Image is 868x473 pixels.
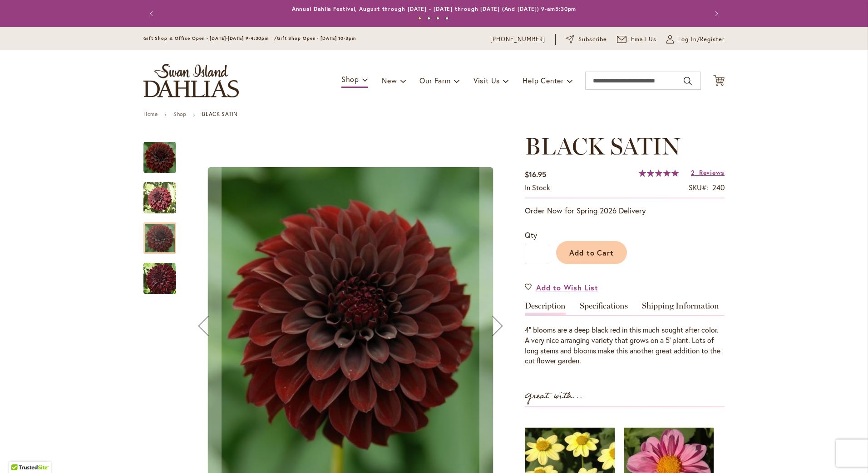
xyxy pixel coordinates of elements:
button: Next [706,5,725,23]
strong: SKU [689,183,708,192]
a: Shop [173,111,186,117]
a: Description [525,302,566,315]
span: Help Center [523,76,564,85]
a: Specifications [580,302,628,315]
a: [PHONE_NUMBER] [490,35,545,44]
div: 240 [712,183,725,193]
span: Subscribe [578,35,607,44]
img: BLACK SATIN [143,182,176,214]
button: Add to Cart [556,241,627,264]
div: Detailed Product Info [525,302,725,366]
div: BLACK SATIN [143,213,185,254]
button: 1 of 4 [418,17,421,20]
span: Qty [525,230,537,240]
a: Subscribe [566,35,607,44]
a: Log In/Register [666,35,725,44]
a: Email Us [617,35,657,44]
div: 100% [639,169,679,177]
a: Annual Dahlia Festival, August through [DATE] - [DATE] through [DATE] (And [DATE]) 9-am5:30pm [292,5,577,12]
button: Previous [143,5,162,23]
a: store logo [143,64,239,97]
span: Log In/Register [678,35,725,44]
button: 2 of 4 [427,17,430,20]
div: 4" blooms are a deep black red in this much sought after color. A very nice arranging variety tha... [525,325,725,366]
span: Visit Us [473,76,500,85]
a: 2 Reviews [691,168,725,177]
span: Shop [341,74,359,84]
p: Order Now for Spring 2026 Delivery [525,205,725,216]
div: Availability [525,183,550,193]
strong: Great with... [525,389,583,404]
a: Shipping Information [642,302,719,315]
a: Add to Wish List [525,282,598,293]
span: New [382,76,397,85]
span: $16.95 [525,169,546,179]
span: Add to Cart [569,248,614,257]
span: Email Us [631,35,657,44]
div: BLACK SATIN [143,133,185,173]
span: Gift Shop Open - [DATE] 10-3pm [277,35,356,41]
div: BLACK SATIN [143,173,185,213]
button: 4 of 4 [445,17,449,20]
span: Add to Wish List [536,282,598,293]
a: Home [143,111,158,117]
span: In stock [525,183,550,192]
strong: BLACK SATIN [202,111,238,117]
img: BLACK SATIN [143,141,176,174]
div: BLACK SATIN [143,254,176,294]
span: Our Farm [419,76,450,85]
iframe: Launch Accessibility Center [7,441,32,466]
span: Reviews [699,168,725,177]
span: 2 [691,168,695,177]
span: BLACK SATIN [525,132,680,160]
button: 3 of 4 [436,17,439,20]
span: Gift Shop & Office Open - [DATE]-[DATE] 9-4:30pm / [143,35,277,41]
img: BLACK SATIN [127,257,192,300]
